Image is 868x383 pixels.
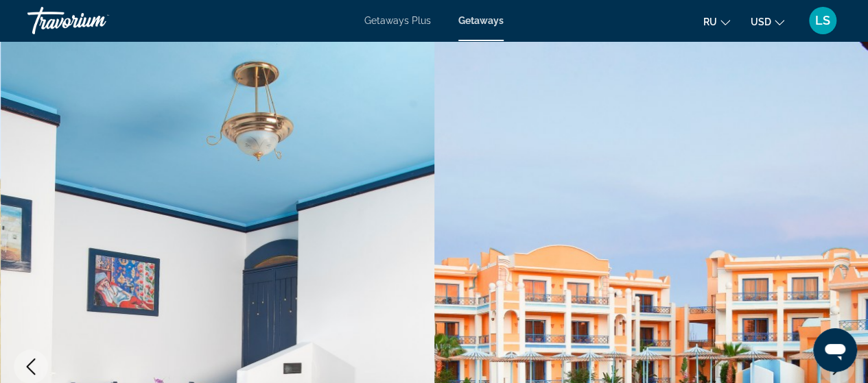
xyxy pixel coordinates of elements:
[703,16,717,27] span: ru
[364,15,431,26] a: Getaways Plus
[751,16,771,27] span: USD
[815,14,830,27] span: LS
[751,12,784,32] button: Change currency
[27,3,165,38] a: Travorium
[805,6,841,35] button: User Menu
[703,12,730,32] button: Change language
[458,15,504,26] a: Getaways
[813,328,857,372] iframe: Кнопка запуска окна обмена сообщениями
